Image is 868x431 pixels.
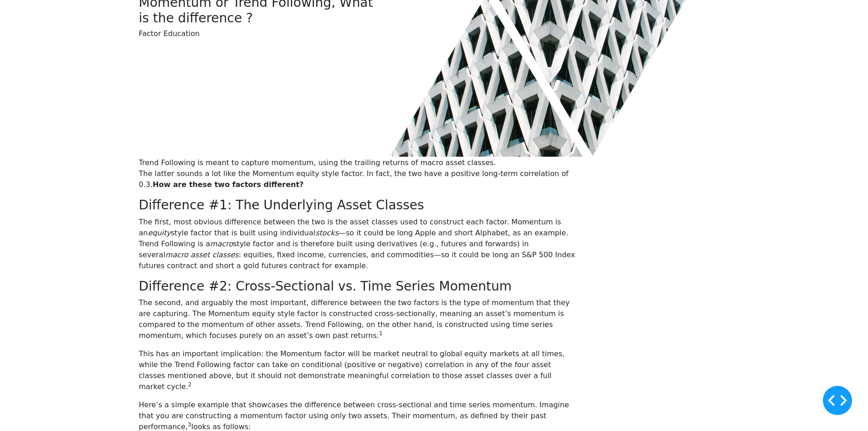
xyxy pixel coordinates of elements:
[379,330,383,337] sup: 1
[139,217,579,271] p: The first, most obvious difference between the two is the asset classes used to construct each fa...
[188,421,191,428] sup: 3
[188,381,192,388] sup: 2
[210,239,233,248] i: macro
[139,297,579,341] p: The second, and arguably the most important, difference between the two factors is the type of mo...
[139,197,579,213] h3: Difference #1: The Underlying Asset Classes
[165,250,239,259] i: macro asset classes
[139,348,579,392] p: This has an important implication: the Momentum factor will be market neutral to global equity ma...
[139,29,379,38] h6: Factor Education
[139,157,579,190] p: Trend Following is meant to capture momentum, using the trailing returns of macro asset classes. ...
[139,279,579,294] h3: Difference #2: Cross-Sectional vs. Time Series Momentum
[148,228,170,237] i: equity
[315,228,339,237] i: stocks
[153,180,303,189] strong: How are these two factors different?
